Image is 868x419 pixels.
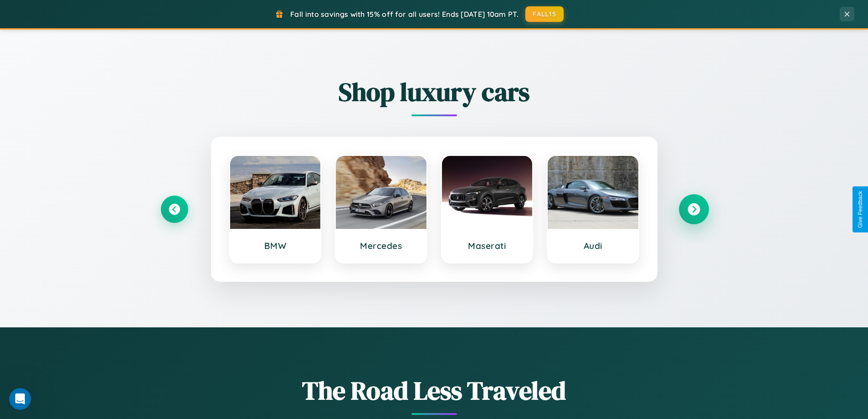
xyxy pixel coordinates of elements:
[345,240,417,251] h3: Mercedes
[290,10,519,19] span: Fall into savings with 15% off for all users! Ends [DATE] 10am PT.
[451,240,524,251] h3: Maserati
[9,388,31,410] iframe: Intercom live chat
[525,6,564,22] button: FALL15
[857,191,863,228] div: Give Feedback
[161,74,708,109] h2: Shop luxury cars
[239,240,312,251] h3: BMW
[557,240,629,251] h3: Audi
[161,373,708,408] h1: The Road Less Traveled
